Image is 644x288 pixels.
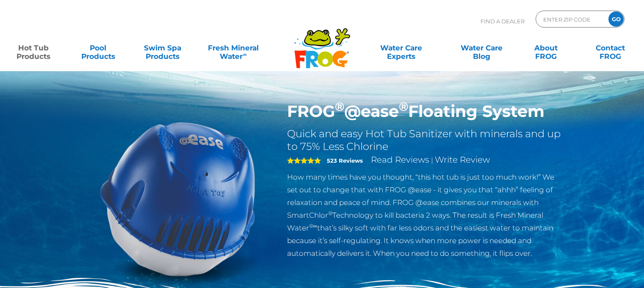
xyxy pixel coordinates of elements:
[521,39,571,56] a: AboutFROG
[287,102,564,121] h1: FROG @ease Floating System
[327,157,363,164] strong: 523 Reviews
[586,39,636,56] a: ContactFROG
[481,11,525,32] p: Find A Dealer
[287,157,321,164] span: 5
[371,155,429,165] a: Read Reviews
[456,39,506,56] a: Water CareBlog
[73,39,123,56] a: PoolProducts
[309,223,317,229] sup: ®∞
[243,51,246,58] sup: ∞
[328,210,332,216] sup: ®
[360,39,442,56] a: Water CareExperts
[287,127,564,153] h2: Quick and easy Hot Tub Sanitizer with minerals and up to 75% Less Chlorine
[431,156,433,164] span: |
[290,17,355,69] img: Frog Products Logo
[435,155,490,165] a: Write Review
[608,11,624,27] input: GO
[399,99,408,114] sup: ®
[287,171,564,260] p: How many times have you thought, “this hot tub is just too much work!” We set out to change that ...
[8,39,58,56] a: Hot TubProducts
[138,39,188,56] a: Swim SpaProducts
[335,99,344,114] sup: ®
[202,39,265,56] a: Fresh MineralWater∞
